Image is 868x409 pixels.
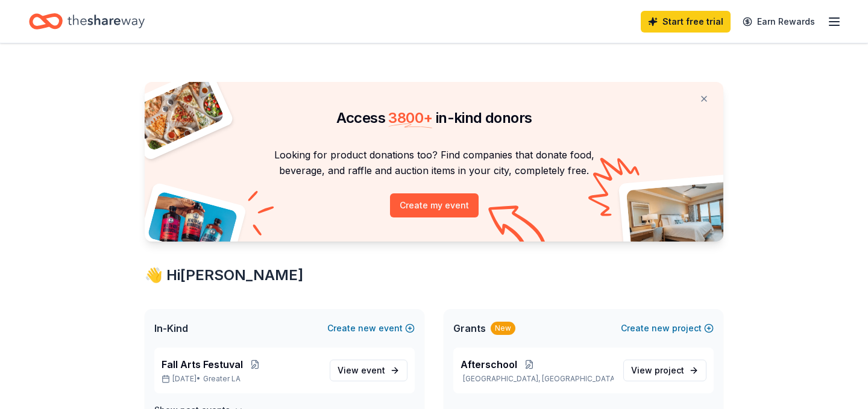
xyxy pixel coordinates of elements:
span: Access in-kind donors [336,109,532,126]
a: Earn Rewards [735,11,822,33]
p: [GEOGRAPHIC_DATA], [GEOGRAPHIC_DATA] [461,374,614,384]
span: new [358,321,376,336]
span: Grants [453,321,486,336]
span: View [631,363,684,378]
p: [DATE] • [162,374,320,384]
span: 3800 + [388,109,432,126]
button: Createnewevent [327,321,415,336]
span: new [652,321,670,336]
span: project [655,365,684,375]
img: Pizza [131,75,225,152]
p: Looking for product donations too? Find companies that donate food, beverage, and raffle and auct... [159,147,709,179]
span: In-Kind [154,321,188,336]
span: Fall Arts Festuval [162,357,243,372]
a: View event [330,360,407,381]
span: event [361,365,385,375]
span: Greater LA [203,374,241,384]
span: View [338,363,385,378]
div: 👋 Hi [PERSON_NAME] [145,266,723,285]
span: Afterschool [461,357,517,372]
button: Createnewproject [621,321,714,336]
a: Start free trial [641,11,731,33]
div: New [491,322,515,335]
img: Curvy arrow [488,205,549,251]
button: Create my event [390,193,479,217]
a: Home [29,7,145,36]
a: View project [623,360,706,381]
